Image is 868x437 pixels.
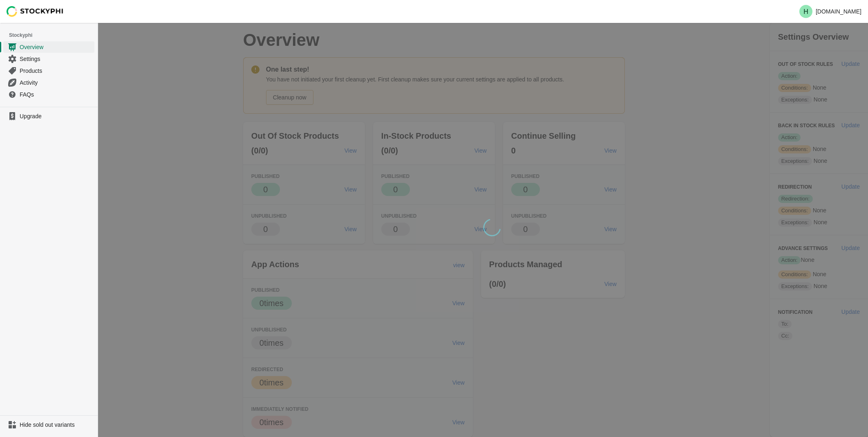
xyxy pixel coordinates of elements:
a: Activity [3,77,94,88]
a: Hide sold out variants [3,419,94,430]
span: Upgrade [20,112,93,120]
a: Upgrade [3,110,94,122]
text: H [803,8,808,15]
span: Activity [20,79,93,87]
button: Avatar with initials H[DOMAIN_NAME] [796,3,865,20]
p: [DOMAIN_NAME] [816,8,861,15]
span: Products [20,67,93,75]
span: Hide sold out variants [20,421,93,429]
span: Settings [20,55,93,63]
span: Stockyphi [9,31,98,39]
a: Settings [3,53,94,65]
span: Overview [20,43,93,51]
span: Avatar with initials H [799,5,812,18]
a: Overview [3,41,94,53]
span: FAQs [20,90,93,99]
img: Stockyphi [7,6,64,17]
a: FAQs [3,88,94,100]
a: Products [3,65,94,77]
